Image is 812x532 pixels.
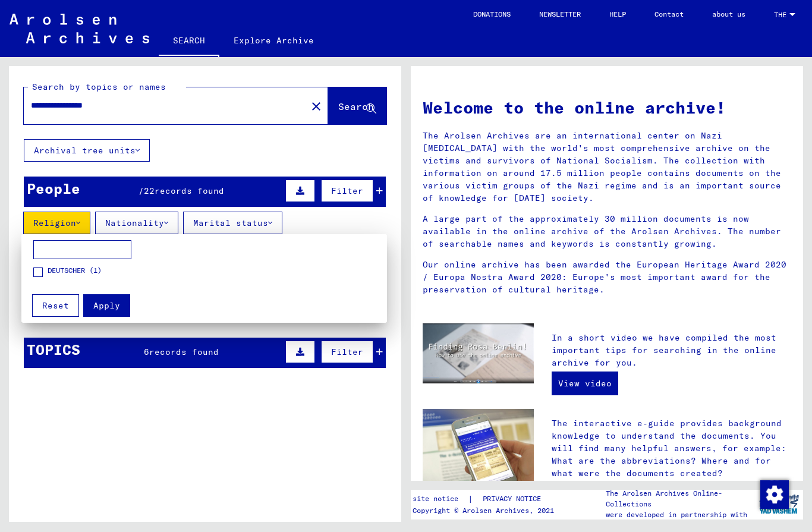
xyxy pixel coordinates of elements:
[760,480,789,509] img: Change consent
[48,265,102,275] span: DEUTSCHER (1)
[32,294,79,316] button: Reset
[93,300,120,310] span: Apply
[83,294,130,316] button: Apply
[760,480,788,508] div: Change consent
[42,300,69,310] span: Reset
